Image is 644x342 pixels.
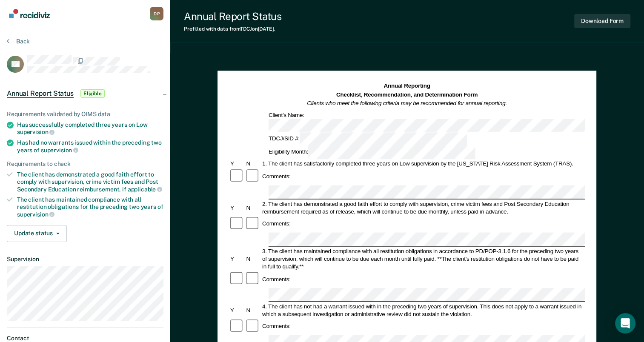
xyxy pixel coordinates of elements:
div: The client has demonstrated a good faith effort to comply with supervision, crime victim fees and... [17,171,163,193]
div: 2. The client has demonstrated a good faith effort to comply with supervision, crime victim fees ... [261,200,585,215]
div: Y [229,255,245,262]
span: applicable [128,186,162,193]
span: supervision [17,211,54,218]
span: Annual Report Status [7,89,74,98]
button: Back [7,37,30,45]
span: supervision [41,147,78,154]
div: Open Intercom Messenger [615,313,635,333]
div: N [245,160,261,168]
div: Comments: [261,322,292,330]
em: Clients who meet the following criteria may be recommended for annual reporting. [307,100,507,106]
strong: Checklist, Recommendation, and Determination Form [336,91,478,98]
div: Y [229,160,245,168]
button: Profile dropdown button [150,7,163,20]
div: N [245,204,261,211]
div: Requirements validated by OIMS data [7,111,163,118]
div: Has had no warrants issued within the preceding two years of [17,139,163,154]
div: Comments: [261,220,292,228]
div: TDCJ/SID #: [267,133,468,146]
div: The client has maintained compliance with all restitution obligations for the preceding two years of [17,196,163,218]
dt: Supervision [7,256,163,263]
div: N [245,306,261,314]
div: Requirements to check [7,160,163,168]
div: Y [229,306,245,314]
div: N [245,255,261,262]
div: Y [229,204,245,211]
dt: Contact [7,335,163,342]
div: Comments: [261,173,292,180]
div: Has successfully completed three years on Low [17,121,163,136]
div: 1. The client has satisfactorily completed three years on Low supervision by the [US_STATE] Risk ... [261,160,585,168]
div: Annual Report Status [184,10,281,23]
button: Download Form [574,14,630,28]
div: 4. The client has not had a warrant issued with in the preceding two years of supervision. This d... [261,302,585,318]
strong: Annual Reporting [384,83,430,89]
span: supervision [17,128,54,135]
span: Eligible [80,89,105,98]
img: Recidiviz [9,9,50,18]
div: Prefilled with data from TDCJ on [DATE] . [184,26,281,32]
div: 3. The client has maintained compliance with all restitution obligations in accordance to PD/POP-... [261,247,585,270]
div: Comments: [261,275,292,283]
div: Eligibility Month: [267,146,477,159]
button: Update status [7,225,67,242]
div: D P [150,7,163,20]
